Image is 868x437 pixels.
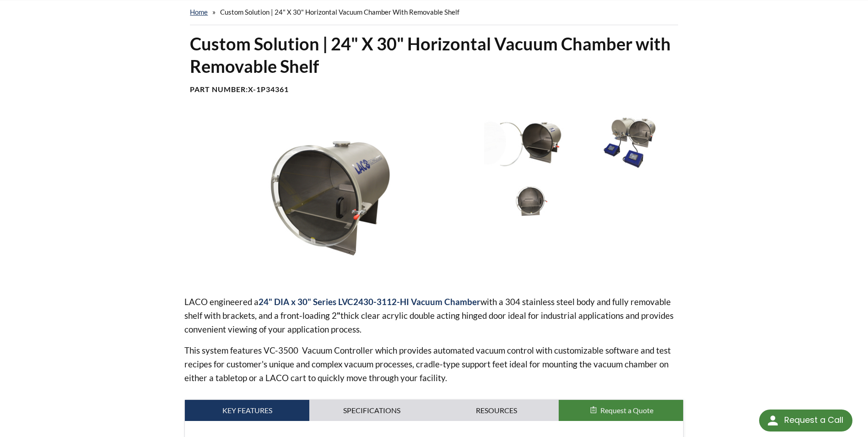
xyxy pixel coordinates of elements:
[220,8,459,16] span: Custom Solution | 24" X 30" Horizontal Vacuum Chamber with Removable Shelf
[584,116,679,170] img: 24" X 30" Horizontal Vacuum Chamber with Removable Shelf
[184,344,683,385] p: This system features VC-3500 Vacuum Controller which provides automated vacuum control with custo...
[185,400,309,421] a: Key Features
[759,410,852,432] div: Request a Call
[309,400,434,421] a: Specifications
[766,413,780,428] img: round button
[248,85,289,93] b: X-1P34361
[484,175,579,228] img: 24" X 30" Horizontal Vacuum Chamber with Removable Shelf
[184,295,683,336] p: LACO engineered a with a 304 stainless steel body and fully removable shelf with brackets, and a ...
[784,410,843,431] div: Request a Call
[269,296,480,307] strong: " DIA x 30" Series LVC2430-3112-HI Vacuum Chamber
[184,116,476,280] img: 24" X 30" Horizontal Vacuum Chamber with Removable Shelf
[337,310,340,321] strong: "
[484,116,579,170] img: 24" X 30" Horizontal Vacuum Chamber with Removable Shelf, internal view
[190,85,678,94] h4: Part Number:
[434,400,559,421] a: Resources
[600,406,653,415] span: Request a Quote
[190,8,208,16] a: home
[259,296,269,307] strong: 24
[190,33,678,78] h1: Custom Solution | 24" X 30" Horizontal Vacuum Chamber with Removable Shelf
[559,400,683,421] button: Request a Quote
